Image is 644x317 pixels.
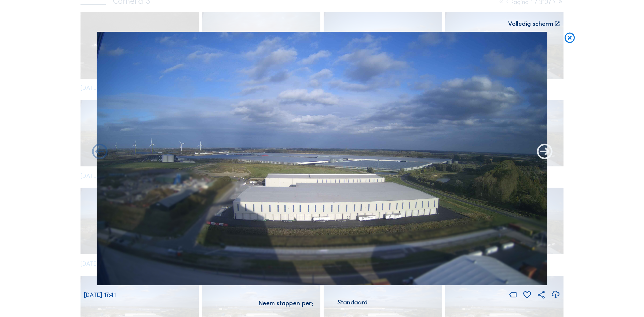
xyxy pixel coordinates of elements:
div: Neem stappen per: [259,300,313,306]
i: Back [535,143,554,161]
span: [DATE] 17:41 [84,291,116,298]
div: Standaard [337,300,368,305]
div: Volledig scherm [508,21,553,27]
div: Standaard [320,300,385,309]
img: Image [97,32,547,285]
i: Forward [90,143,109,161]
